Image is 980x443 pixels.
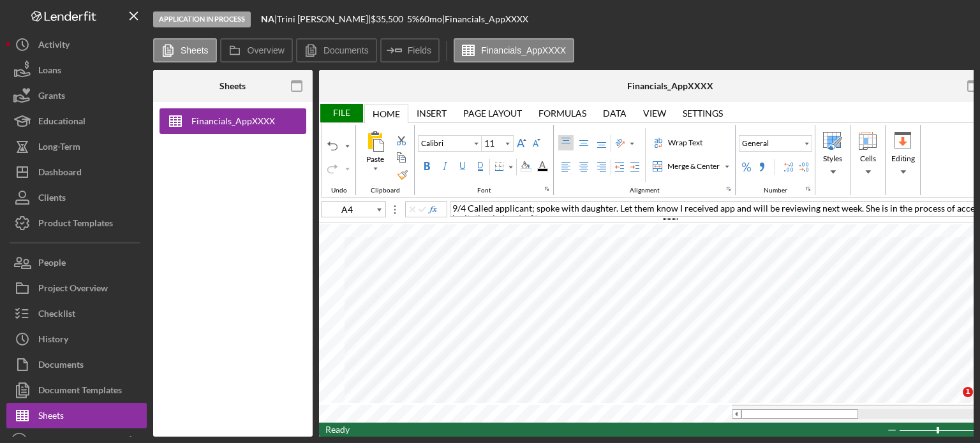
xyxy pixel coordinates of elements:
div: Decrease Indent [612,159,627,175]
div: Number Format [739,135,812,152]
div: Product Templates [38,210,113,239]
div: Alignment [627,187,663,194]
div: Settings [683,108,723,119]
div: Editing [889,153,917,164]
button: Dashboard [6,159,147,185]
button: Financials_AppXXXX [160,108,306,134]
button: Document Templates [6,377,147,403]
div: Styles [820,153,845,164]
div: Cells [857,153,879,164]
div: Increase Decimal [781,159,796,175]
button: Documents [6,352,147,377]
button: Grants [6,83,147,108]
label: Middle Align [576,135,591,150]
label: Right Align [594,159,609,175]
iframe: Intercom live chat [937,387,967,418]
label: Left Align [558,159,574,175]
div: undoList [342,139,352,153]
div: Merge & Center [651,159,722,173]
div: Grants [38,83,65,112]
label: Underline [455,159,470,174]
div: Data [595,104,635,122]
div: Long-Term [38,134,80,163]
div: Sheets [38,403,64,432]
label: Sheets [181,45,209,55]
label: Bold [419,159,434,174]
label: Double Underline [473,159,488,174]
div: Comma Style [754,159,769,175]
div: Educational [38,108,85,137]
button: Clients [6,185,147,210]
div: Decrease Decimal [796,159,812,175]
div: In Ready mode [325,423,350,437]
div: Copy [394,150,409,165]
div: indicatorFonts [542,184,552,194]
label: Overview [248,45,285,55]
div: History [38,326,68,355]
label: Italic [437,159,452,174]
button: Long-Term [6,134,147,159]
div: Undo [325,138,340,154]
button: Project Overview [6,275,147,301]
div: Border [491,159,516,175]
div: Background Color [517,159,534,174]
button: Checklist [6,301,147,326]
div: Cells [851,128,884,179]
button: Fields [380,38,440,62]
button: Financials_AppXXXX [454,38,574,62]
div: indicatorAlignment [724,184,734,194]
div: Page Layout [455,104,530,122]
div: | Financials_AppXXXX [442,14,528,24]
div: Settings [674,104,731,122]
div: Formulas [538,108,586,119]
div: Font [474,187,494,194]
div: Orientation [612,136,637,151]
a: Product Templates [6,210,147,236]
div: Cut [394,133,409,148]
div: Page Layout [463,108,522,119]
div: Paste All [359,129,392,178]
div: Project Overview [38,275,108,304]
div: General [739,138,771,149]
div: Increase Font Size [514,135,529,150]
button: Insert Function [427,205,438,215]
div: Zoom [937,427,939,433]
a: Sheets [6,403,147,428]
div: Percent Style [739,159,754,175]
div: Zoom [899,423,979,437]
b: NA [261,13,274,24]
div: Data [603,108,627,119]
a: People [6,250,147,275]
button: Educational [6,108,147,134]
div: Clipboard [367,187,403,194]
div: Font Family [418,135,482,152]
button: Loans [6,57,147,83]
label: Financials_AppXXXX [481,45,566,55]
div: 60 mo [419,14,442,24]
label: Bottom Align [594,135,609,150]
div: Home [364,105,408,123]
div: | [261,14,277,24]
button: General [739,135,812,152]
div: Undo [322,125,356,195]
div: Styles [816,128,849,179]
div: Trini [PERSON_NAME] | [277,14,371,24]
div: Decrease Font Size [529,135,544,150]
button: Activity [6,32,147,57]
div: Clipboard [356,125,415,195]
label: Center Align [576,159,591,175]
span: Ready [325,424,350,435]
div: Document Templates [38,377,122,406]
button: History [6,326,147,352]
label: Documents [323,45,369,55]
span: $35,500 [371,13,403,24]
div: People [38,250,66,279]
div: Paste [364,154,387,165]
div: View [635,104,674,122]
div: Financials_AppXXXX [191,108,275,134]
div: Documents [38,352,84,381]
